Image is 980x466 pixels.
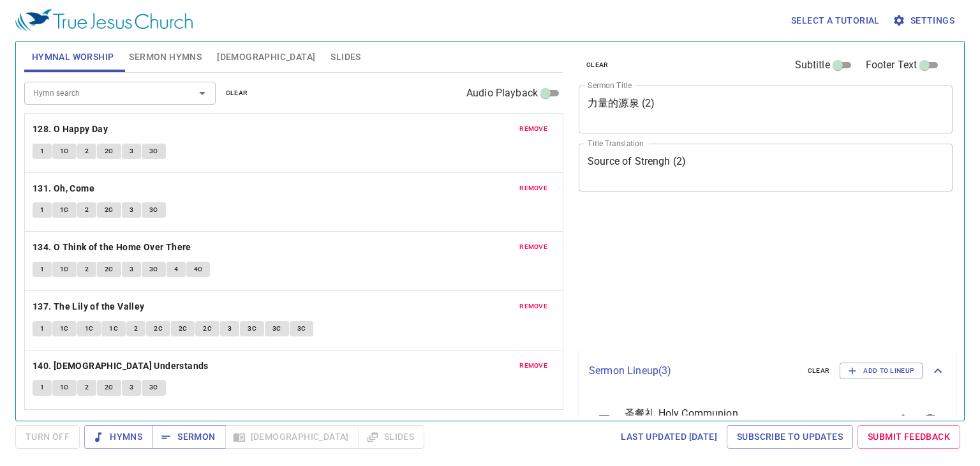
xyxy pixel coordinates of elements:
span: 1 [40,323,44,334]
b: 128. O Happy Day [33,121,108,137]
span: Select a tutorial [791,13,880,29]
button: 1 [33,262,52,277]
span: 2C [154,323,163,334]
button: 2C [146,321,170,336]
button: 3 [122,380,141,395]
span: Subtitle [795,57,830,73]
span: remove [519,301,547,312]
span: 2 [85,146,89,157]
button: 1C [52,321,77,336]
span: clear [586,59,609,71]
button: 3C [142,380,166,395]
button: 134. O Think of the Home Over There [33,239,193,255]
p: Sermon Lineup ( 3 ) [589,363,798,379]
span: 3C [149,264,158,275]
span: 圣餐礼 Holy Communion [625,406,854,421]
button: 3C [142,144,166,159]
span: 1 [40,382,44,393]
span: Slides [330,49,360,65]
span: 1 [40,146,44,157]
span: 2 [85,204,89,216]
span: Add to Lineup [848,365,914,377]
button: Sermon [152,425,225,449]
span: 3 [130,146,133,157]
span: Submit Feedback [868,429,950,445]
button: 1C [52,262,77,277]
button: 4 [167,262,186,277]
div: Sermon Lineup(3)clearAdd to Lineup [579,350,956,392]
button: 3 [122,144,141,159]
button: 2 [77,144,96,159]
span: 1C [85,323,94,334]
button: 2 [77,262,96,277]
button: Settings [890,9,960,33]
span: 2 [85,382,89,393]
a: Last updated [DATE] [616,425,722,449]
button: 2C [97,144,121,159]
span: 3 [130,382,133,393]
span: clear [226,87,248,99]
button: 3C [142,262,166,277]
button: 2C [97,380,121,395]
button: 2C [195,321,219,336]
span: Hymns [94,429,142,445]
span: 3C [272,323,281,334]
span: 3 [130,204,133,216]
span: 1C [60,146,69,157]
span: 3C [248,323,256,334]
span: 4C [194,264,203,275]
button: remove [512,181,555,196]
span: Settings [895,13,954,29]
span: Sermon [162,429,215,445]
button: 2C [171,321,195,336]
button: 2 [126,321,145,336]
span: 1C [60,382,69,393]
button: 1C [52,202,77,218]
button: 2 [77,202,96,218]
span: [DEMOGRAPHIC_DATA] [217,49,315,65]
span: remove [519,183,547,194]
span: Audio Playback [466,86,538,101]
button: 3C [240,321,264,336]
button: remove [512,239,555,255]
img: True Jesus Church [15,9,193,32]
button: 131. Oh, Come [33,181,97,197]
button: remove [512,299,555,314]
span: 1C [60,323,69,334]
span: 2C [105,204,114,216]
span: 1 [40,204,44,216]
span: 1C [109,323,118,334]
button: 2 [77,380,96,395]
button: 1 [33,202,52,218]
button: Add to Lineup [840,363,923,379]
a: Submit Feedback [857,425,960,449]
button: clear [579,57,616,73]
span: 2C [105,382,114,393]
button: 1C [77,321,101,336]
span: 3C [149,204,158,216]
span: 3 [228,323,232,334]
span: 1 [40,264,44,275]
button: 2C [97,202,121,218]
b: 140. [DEMOGRAPHIC_DATA] Understands [33,358,209,374]
button: Select a tutorial [786,9,885,33]
span: remove [519,241,547,253]
span: 2 [85,264,89,275]
span: 3C [149,382,158,393]
button: 1 [33,380,52,395]
button: clear [800,363,838,379]
textarea: Source of Strengh (2) [588,155,944,179]
span: Hymnal Worship [32,49,114,65]
button: 3 [220,321,239,336]
button: Hymns [84,425,152,449]
span: 1C [60,264,69,275]
span: Sermon Hymns [129,49,202,65]
button: 1 [33,321,52,336]
button: 3 [122,202,141,218]
span: remove [519,123,547,135]
button: 1C [52,380,77,395]
span: clear [808,365,830,377]
button: 1C [101,321,126,336]
button: 3C [265,321,289,336]
button: clear [218,86,256,101]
